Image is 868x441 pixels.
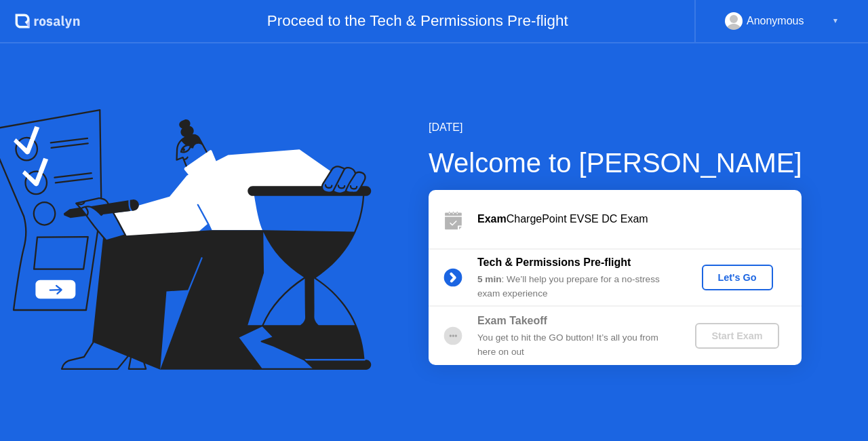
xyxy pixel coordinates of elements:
b: 5 min [477,274,502,284]
div: ▼ [832,12,839,30]
div: You get to hit the GO button! It’s all you from here on out [477,331,673,359]
div: ChargePoint EVSE DC Exam [477,211,802,227]
b: Exam Takeoff [477,315,547,326]
div: [DATE] [429,119,802,136]
div: Welcome to [PERSON_NAME] [429,142,802,183]
b: Exam [477,213,507,225]
div: : We’ll help you prepare for a no-stress exam experience [477,273,673,301]
div: Anonymous [747,12,804,30]
button: Start Exam [695,323,778,349]
button: Let's Go [702,265,773,290]
b: Tech & Permissions Pre-flight [477,256,631,268]
div: Let's Go [707,272,768,283]
div: Start Exam [701,330,773,341]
